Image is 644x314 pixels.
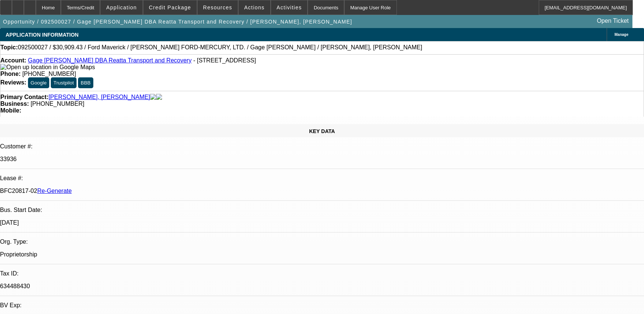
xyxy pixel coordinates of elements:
span: Actions [244,4,265,10]
span: Activities [277,4,302,10]
strong: Reviews: [0,79,26,86]
span: Opportunity / 092500027 / Gage [PERSON_NAME] DBA Reatta Transport and Recovery / [PERSON_NAME], [... [3,19,352,25]
a: Re-Generate [37,188,72,194]
strong: Phone: [0,71,21,77]
a: Open Ticket [594,15,632,27]
button: Credit Package [143,0,197,15]
span: Resources [203,4,232,10]
button: Activities [271,0,308,15]
a: View Google Maps [0,64,95,70]
button: BBB [78,77,93,88]
a: [PERSON_NAME], [PERSON_NAME] [49,94,150,101]
strong: Primary Contact: [0,94,49,101]
img: linkedin-icon.png [156,94,162,101]
span: - [STREET_ADDRESS] [193,57,256,64]
img: Open up location in Google Maps [0,64,95,71]
img: facebook-icon.png [150,94,156,101]
button: Google [28,77,49,88]
span: Credit Package [149,4,191,10]
span: Application [106,4,137,10]
strong: Mobile: [0,107,21,114]
strong: Topic: [0,44,18,51]
button: Resources [197,0,238,15]
button: Application [100,0,142,15]
button: Actions [239,0,270,15]
a: Gage [PERSON_NAME] DBA Reatta Transport and Recovery [28,57,192,64]
strong: Account: [0,57,26,64]
button: Trustpilot [51,77,76,88]
span: [PHONE_NUMBER] [22,71,76,77]
span: [PHONE_NUMBER] [31,101,84,107]
span: APPLICATION INFORMATION [6,32,78,38]
strong: Business: [0,101,29,107]
span: 092500027 / $30,909.43 / Ford Maverick / [PERSON_NAME] FORD-MERCURY, LTD. / Gage [PERSON_NAME] / ... [18,44,422,51]
span: KEY DATA [309,128,335,134]
span: Manage [615,33,628,37]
